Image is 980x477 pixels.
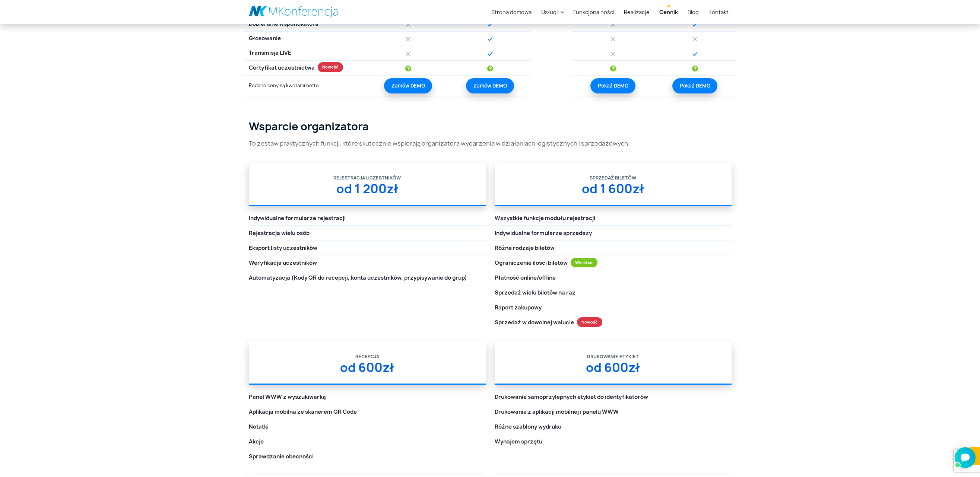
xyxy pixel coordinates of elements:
div: od 1 600zł [495,182,732,205]
p: Podane ceny są kwotami netto. [249,82,320,89]
img: Graficzny element strony [611,22,615,27]
span: Wynajem sprzętu [495,438,542,446]
span: Transmisja LIVE [249,49,291,57]
span: Eksport listy uczestników [249,244,317,252]
div: Sprzedaż biletów [590,163,636,181]
img: Graficzny element strony [488,52,492,56]
a: Cennik [656,5,681,19]
a: Pokaż DEMO [590,78,635,93]
span: Różne rodzaje biletów [495,244,555,252]
span: Dobieranie współlokatora [249,20,318,28]
a: Strona domowa [488,5,535,19]
span: Głosowanie [249,35,281,43]
span: Notatki [249,423,269,431]
h3: Wsparcie organizatora [249,120,732,133]
a: Realizacje [621,5,653,19]
span: Akcje [249,438,264,446]
img: Graficzny element strony [488,37,492,41]
span: Sprawdzanie obecności [249,453,314,461]
span: Aplikacja mobilna ze skanerem QR Code [249,408,357,416]
p: To zestaw praktycznych funkcji, które skutecznie wspierają organizatora wydarzenia w działaniach ... [249,139,732,148]
span: Certyfikat uczestnictwa [249,64,315,72]
img: Graficzny element strony [693,52,697,56]
img: Usługa płatna dodatkowo, wyceniana indywidualnie. [610,66,616,71]
span: Drukowanie samoprzylepnych etykiet do identyfikatorów [495,393,648,401]
img: Graficzny element strony [406,52,410,56]
div: Rejestracja uczestników [333,163,401,181]
span: Wszystkie funkcje modułu rejestracji [495,214,595,223]
img: Graficzny element strony [693,37,697,41]
img: Graficzny element strony [611,52,615,56]
img: Usługa płatna dodatkowo, wyceniana indywidualnie. [405,66,411,71]
span: Sprzedaż w dowolnej walucie [495,319,574,327]
a: Zamów DEMO [466,78,514,93]
iframe: Smartsupp widget button [955,447,976,468]
span: Różne szablony wydruku [495,423,561,431]
span: Weryfikacja uczestników [249,259,317,267]
div: od 1 200zł [249,182,486,205]
div: od 600zł [249,360,486,384]
div: Drukowanie etykiet [587,341,639,360]
a: Funkcjonalności [570,5,617,19]
img: Usługa płatna dodatkowo, wyceniana indywidualnie. [692,66,698,71]
img: Graficzny element strony [488,23,492,26]
img: Usługa płatna dodatkowo, wyceniana indywidualnie. [487,66,493,71]
span: Drukowanie z aplikacji mobilnej i panelu WWW [495,408,619,416]
a: Blog [685,5,702,19]
a: Zamów DEMO [384,78,432,93]
span: Płatność online/offline [495,274,556,282]
img: Graficzny element strony [693,23,697,26]
div: Recepcja [355,341,379,360]
span: Raport zakupowy [495,304,542,312]
span: Automatyzacja (Kody QR do recepcji, konta uczestników, przypisywanie do grup) [249,274,467,282]
span: Sprzedaż wielu biletów na raz [495,289,575,297]
span: Indywidualne formularze sprzedaży [495,229,592,238]
span: Rejestracja wielu osób [249,229,310,238]
span: Indywidualne formularze rejestracji [249,214,346,223]
img: Graficzny element strony [406,37,410,41]
div: od 600zł [495,360,732,384]
a: Pokaż DEMO [672,78,717,93]
img: Graficzny element strony [406,22,410,27]
span: Panel WWW z wyszukiwarką [249,393,326,401]
a: Kontakt [705,5,732,19]
a: Usługi [538,5,561,19]
img: Graficzny element strony [611,37,615,41]
span: Ograniczenie ilości biletów [495,259,568,267]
